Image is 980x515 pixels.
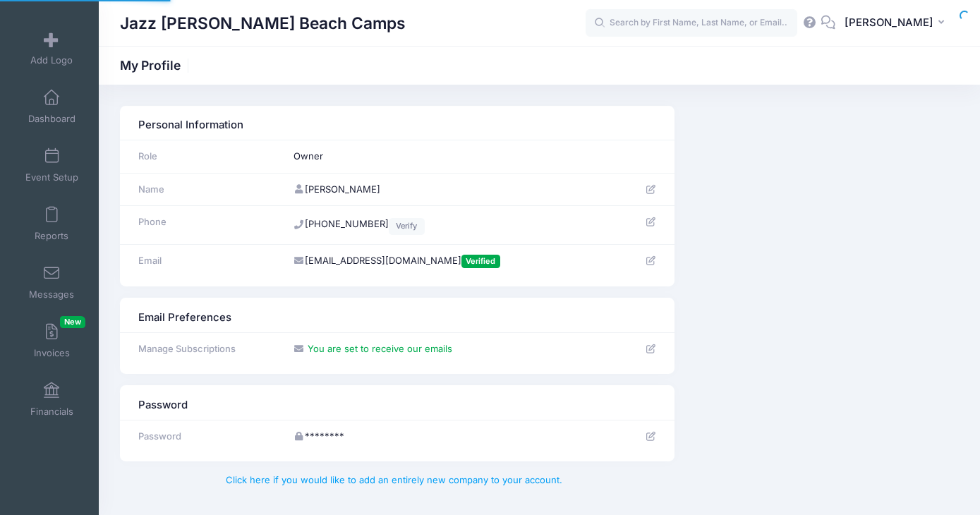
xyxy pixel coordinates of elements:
[131,183,279,197] div: Name
[25,171,78,183] span: Event Setup
[131,254,279,268] div: Email
[30,54,73,66] span: Add Logo
[18,140,85,190] a: Event Setup
[845,15,933,30] span: [PERSON_NAME]
[389,218,425,235] a: Verify
[308,343,452,354] span: You are set to receive our emails
[131,305,663,325] div: Email Preferences
[34,347,70,359] span: Invoices
[29,289,74,301] span: Messages
[131,150,279,164] div: Role
[131,430,279,444] div: Password
[131,215,279,229] div: Phone
[835,7,959,40] button: [PERSON_NAME]
[60,316,85,328] span: New
[120,58,193,73] h1: My Profile
[18,199,85,248] a: Reports
[28,113,75,125] span: Dashboard
[131,342,279,356] div: Manage Subscriptions
[18,375,85,424] a: Financials
[131,113,663,133] div: Personal Information
[18,257,85,307] a: Messages
[120,7,406,40] h1: Jazz [PERSON_NAME] Beach Camps
[131,392,663,413] div: Password
[226,474,562,485] a: Click here if you would like to add an entirely new company to your account.
[286,173,619,206] td: [PERSON_NAME]
[18,23,85,73] a: Add Logo
[286,244,619,277] td: [EMAIL_ADDRESS][DOMAIN_NAME]
[18,82,85,131] a: Dashboard
[35,230,68,242] span: Reports
[586,9,797,37] input: Search by First Name, Last Name, or Email...
[461,255,500,268] span: Verified
[30,406,73,418] span: Financials
[286,206,619,244] td: [PHONE_NUMBER]
[18,316,85,365] a: InvoicesNew
[286,140,619,174] td: Owner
